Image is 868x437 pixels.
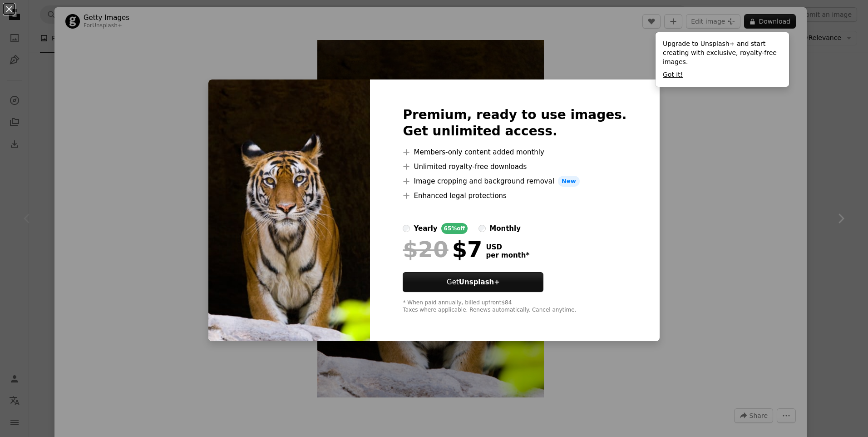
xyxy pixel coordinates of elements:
[208,79,370,341] img: premium_photo-1661847643150-4e06569d2ec1
[478,225,486,232] input: monthly
[486,243,529,251] span: USD
[403,272,543,292] button: GetUnsplash+
[459,278,500,286] strong: Unsplash+
[441,223,468,234] div: 65% off
[403,225,410,232] input: yearly65%off
[558,176,580,187] span: New
[489,223,521,234] div: monthly
[403,176,626,187] li: Image cropping and background removal
[656,32,789,87] div: Upgrade to Unsplash+ and start creating with exclusive, royalty-free images.
[403,190,626,201] li: Enhanced legal protections
[403,161,626,172] li: Unlimited royalty-free downloads
[486,251,529,259] span: per month *
[663,70,683,79] button: Got it!
[414,223,437,234] div: yearly
[403,299,626,314] div: * When paid annually, billed upfront $84 Taxes where applicable. Renews automatically. Cancel any...
[403,107,626,139] h2: Premium, ready to use images. Get unlimited access.
[403,238,448,261] span: $20
[403,238,482,261] div: $7
[403,147,626,158] li: Members-only content added monthly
